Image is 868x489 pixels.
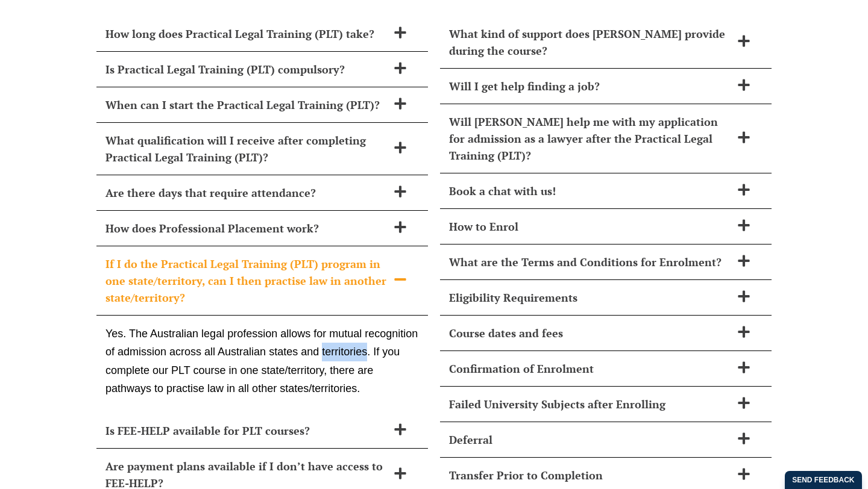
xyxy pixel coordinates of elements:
[449,467,731,484] span: Transfer Prior to Completion
[449,182,731,199] span: Book a chat with us!
[449,113,731,164] span: Will [PERSON_NAME] help me with my application for admission as a lawyer after the Practical Lega...
[105,422,388,439] span: Is FEE-HELP available for PLT courses?
[449,431,731,448] span: Deferral
[449,78,731,95] span: Will I get help finding a job?
[105,96,388,113] span: When can I start the Practical Legal Training (PLT)?
[449,254,731,270] span: What are the Terms and Conditions for Enrolment?
[449,289,731,306] span: Eligibility Requirements
[105,220,388,237] span: How does Professional Placement work?
[449,360,731,377] span: Confirmation of Enrolment
[105,132,388,166] span: What qualification will I receive after completing Practical Legal Training (PLT)?
[105,184,388,201] span: Are there days that require attendance?
[105,255,388,306] span: If I do the Practical Legal Training (PLT) program in one state/territory, can I then practise la...
[105,61,388,78] span: Is Practical Legal Training (PLT) compulsory?
[449,396,731,413] span: Failed University Subjects after Enrolling
[105,325,419,398] p: Yes. The Australian legal profession allows for mutual recognition of admission across all Austra...
[449,325,731,341] span: Course dates and fees
[449,218,731,235] span: How to Enrol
